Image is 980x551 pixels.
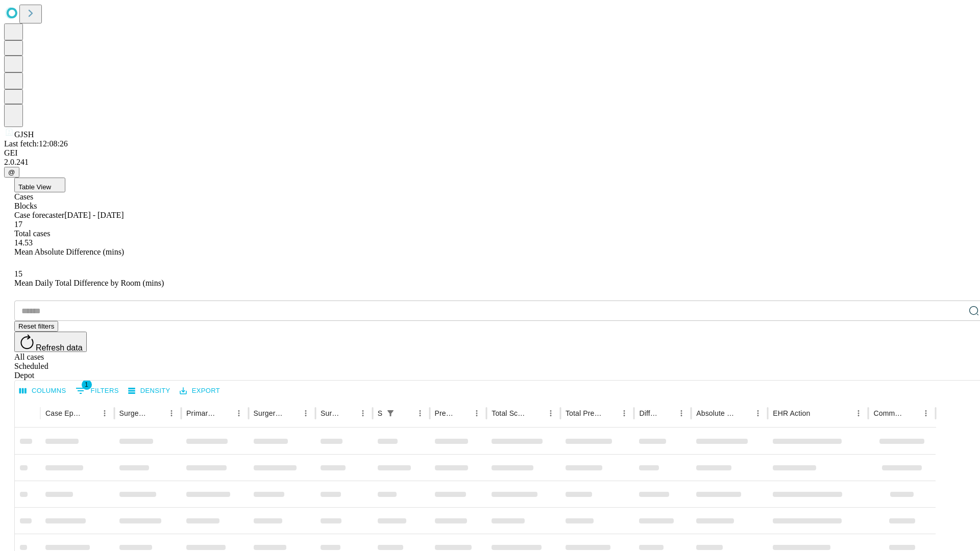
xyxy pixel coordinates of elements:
div: Predicted In Room Duration [435,409,455,417]
button: Menu [470,406,484,420]
span: Mean Absolute Difference (mins) [14,247,124,256]
button: Table View [14,178,65,192]
span: 15 [14,269,22,278]
button: Sort [455,406,470,420]
div: Surgeon Name [119,409,149,417]
button: Menu [232,406,246,420]
div: Primary Service [186,409,216,417]
div: 1 active filter [383,406,398,420]
button: @ [4,167,19,178]
div: Absolute Difference [696,409,736,417]
button: Density [126,383,173,399]
div: Comments [873,409,903,417]
button: Menu [617,406,631,420]
button: Menu [413,406,427,420]
span: Table View [18,183,51,191]
div: Total Predicted Duration [566,409,602,417]
button: Sort [811,406,825,420]
span: Mean Daily Total Difference by Room (mins) [14,279,164,287]
span: @ [8,168,15,176]
span: GJSH [14,130,34,139]
button: Menu [356,406,370,420]
button: Sort [284,406,299,420]
button: Menu [919,406,933,420]
button: Sort [217,406,232,420]
span: Last fetch: 12:08:26 [4,139,68,148]
button: Menu [97,406,112,420]
div: 2.0.241 [4,158,976,167]
div: GEI [4,148,976,158]
button: Sort [603,406,617,420]
div: Surgery Date [321,409,340,417]
button: Sort [737,406,751,420]
button: Sort [399,406,413,420]
button: Refresh data [14,332,87,352]
span: 17 [14,220,22,229]
span: Reset filters [18,322,54,330]
button: Reset filters [14,321,58,332]
button: Export [177,383,223,399]
div: Scheduled In Room Duration [378,409,382,417]
button: Show filters [73,383,121,399]
span: 14.53 [14,238,33,247]
span: [DATE] - [DATE] [64,211,124,219]
button: Menu [299,406,313,420]
span: Total cases [14,229,50,238]
button: Menu [851,406,866,420]
button: Menu [164,406,179,420]
button: Menu [751,406,765,420]
button: Select columns [17,383,69,399]
button: Sort [904,406,919,420]
span: Case forecaster [14,211,64,219]
span: 1 [82,380,92,390]
span: Refresh data [36,343,83,352]
div: Difference [639,409,659,417]
div: Surgery Name [254,409,283,417]
button: Sort [83,406,97,420]
button: Show filters [383,406,398,420]
div: EHR Action [773,409,810,417]
button: Sort [529,406,544,420]
div: Case Epic Id [45,409,82,417]
button: Menu [544,406,558,420]
button: Menu [674,406,689,420]
button: Sort [660,406,674,420]
button: Sort [341,406,356,420]
button: Sort [150,406,164,420]
div: Total Scheduled Duration [492,409,528,417]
